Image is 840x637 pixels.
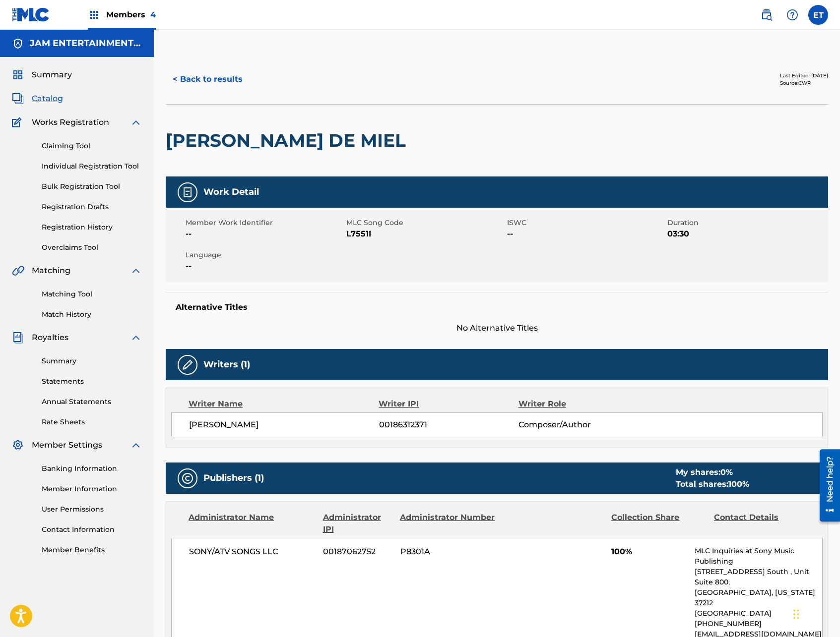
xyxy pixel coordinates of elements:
[166,67,250,92] button: < Back to results
[166,322,828,334] span: No Alternative Titles
[130,116,142,128] img: expand
[379,398,518,410] div: Writer IPI
[203,186,259,198] h5: Work Detail
[32,69,72,81] span: Summary
[782,5,802,25] div: Help
[182,186,194,198] img: Work Detail
[42,417,142,427] a: Rate Sheets
[42,545,142,555] a: Member Benefits
[695,567,822,587] p: [STREET_ADDRESS] South , Unit Suite 800,
[189,398,379,410] div: Writer Name
[12,7,50,22] img: MLC Logo
[42,463,142,474] a: Banking Information
[676,466,749,478] div: My shares:
[42,242,142,253] a: Overclaims Tool
[182,472,194,484] img: Publishers
[12,93,24,105] img: Catalog
[42,181,142,192] a: Bulk Registration Tool
[42,309,142,320] a: Match History
[203,359,250,370] h5: Writers (1)
[695,619,822,629] p: [PHONE_NUMBER]
[42,524,142,535] a: Contact Information
[12,38,24,50] img: Accounts
[186,260,344,272] span: --
[808,5,828,25] div: User Menu
[12,439,24,451] img: Member Settings
[812,446,840,525] iframe: Resource Center
[42,484,142,494] a: Member Information
[130,332,142,344] img: expand
[518,398,646,410] div: Writer Role
[30,38,142,49] h5: JAM ENTERTAINMENT INC
[12,69,72,81] a: SummarySummary
[793,599,799,629] div: Drag
[323,512,393,535] div: Administrator IPI
[400,512,495,535] div: Administrator Number
[166,129,411,152] h2: [PERSON_NAME] DE MIEL
[667,228,826,240] span: 03:30
[780,72,828,79] div: Last Edited: [DATE]
[32,439,102,451] span: Member Settings
[189,512,316,535] div: Administrator Name
[695,587,822,608] p: [GEOGRAPHIC_DATA], [US_STATE] 37212
[130,439,142,451] img: expand
[780,79,828,87] div: Source: CWR
[42,202,142,212] a: Registration Drafts
[323,546,392,558] span: 00187062752
[507,218,665,228] span: ISWC
[176,302,818,312] h5: Alternative Titles
[106,9,156,20] span: Members
[42,289,142,299] a: Matching Tool
[130,265,142,277] img: expand
[757,5,776,25] a: Public Search
[400,546,495,558] span: P8301A
[346,228,505,240] span: L7551I
[611,512,707,535] div: Collection Share
[12,116,25,128] img: Works Registration
[714,512,809,535] div: Contact Details
[189,546,316,558] span: SONY/ATV SONGS LLC
[88,9,100,21] img: Top Rightsholders
[790,589,840,637] iframe: Chat Widget
[32,332,68,344] span: Royalties
[42,356,142,366] a: Summary
[186,250,344,260] span: Language
[786,9,798,21] img: help
[611,546,687,558] span: 100%
[676,478,749,490] div: Total shares:
[182,359,194,371] img: Writers
[32,116,109,128] span: Works Registration
[42,397,142,407] a: Annual Statements
[695,608,822,619] p: [GEOGRAPHIC_DATA]
[42,141,142,151] a: Claiming Tool
[346,218,505,228] span: MLC Song Code
[42,161,142,172] a: Individual Registration Tool
[42,376,142,387] a: Statements
[32,93,63,105] span: Catalog
[667,218,826,228] span: Duration
[42,504,142,515] a: User Permissions
[728,479,749,489] span: 100 %
[761,9,773,21] img: search
[507,228,665,240] span: --
[186,228,344,240] span: --
[32,265,70,277] span: Matching
[189,419,379,431] span: [PERSON_NAME]
[379,419,518,431] span: 00186312371
[12,69,24,81] img: Summary
[203,472,264,484] h5: Publishers (1)
[186,218,344,228] span: Member Work Identifier
[42,222,142,232] a: Registration History
[150,10,156,19] span: 4
[518,419,645,431] span: Composer/Author
[695,546,822,567] p: MLC Inquiries at Sony Music Publishing
[12,265,24,277] img: Matching
[720,467,733,477] span: 0 %
[12,93,63,105] a: CatalogCatalog
[12,332,24,344] img: Royalties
